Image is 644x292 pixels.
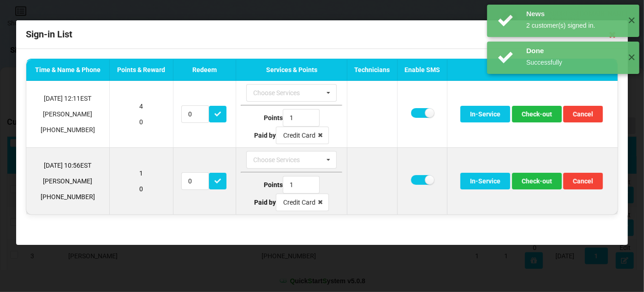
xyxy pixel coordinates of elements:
[181,105,209,123] input: Redeem
[114,102,168,111] p: 4
[114,169,168,178] p: 1
[173,60,236,81] th: Redeem
[254,132,276,139] b: Paid by
[114,184,168,194] p: 0
[114,117,168,127] p: 0
[283,109,320,127] input: Type Points
[31,161,105,170] p: [DATE] 10:56 EST
[526,46,621,55] div: Done
[526,9,621,18] div: News
[397,60,447,81] th: Enable SMS
[251,88,313,98] div: Choose Services
[31,94,105,103] p: [DATE] 12:11 EST
[460,173,510,189] button: In-Service
[526,58,621,67] div: Successfully
[109,60,173,81] th: Points & Reward
[181,172,209,190] input: Redeem
[31,125,105,134] p: [PHONE_NUMBER]
[254,199,276,206] b: Paid by
[31,192,105,201] p: [PHONE_NUMBER]
[347,60,397,81] th: Technicians
[264,181,283,189] b: Points
[512,173,562,189] button: Check-out
[31,109,105,119] p: [PERSON_NAME]
[264,114,283,122] b: Points
[236,60,347,81] th: Services & Points
[251,155,313,165] div: Choose Services
[283,132,316,139] div: Credit Card
[31,176,105,186] p: [PERSON_NAME]
[283,176,320,194] input: Type Points
[460,106,510,122] button: In-Service
[283,199,316,206] div: Credit Card
[16,20,628,49] div: Sign-in List
[26,60,109,81] th: Time & Name & Phone
[526,21,621,30] div: 2 customer(s) signed in.
[563,173,603,189] button: Cancel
